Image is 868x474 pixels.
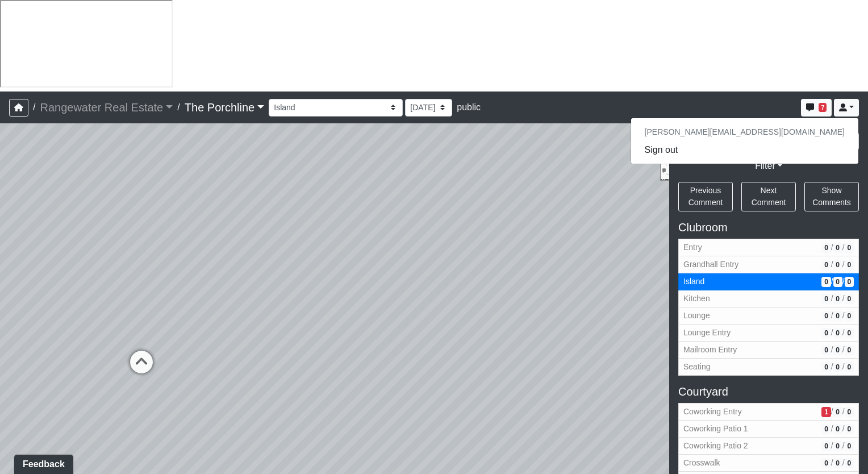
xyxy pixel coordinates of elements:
span: / [842,406,845,418]
span: # of QA/customer approval comments in revision [833,243,842,253]
span: / [842,242,845,253]
span: Lounge Entry [683,327,817,339]
span: / [831,406,833,418]
span: # of QA/customer approval comments in revision [833,328,842,338]
span: # of open/more info comments in revision [821,294,831,304]
a: Filter [755,161,782,171]
span: # of resolved comments in revision [845,243,854,253]
span: Previous Comment [688,186,723,207]
span: Coworking Entry [683,406,817,418]
span: # of resolved comments in revision [845,441,854,451]
span: # of resolved comments in revision [845,260,854,270]
span: / [831,457,833,469]
span: # of resolved comments in revision [845,458,854,468]
span: / [842,310,845,322]
h5: Clubroom [678,221,859,234]
span: # of resolved comments in revision [845,294,854,304]
span: # of open/more info comments in revision [821,328,831,338]
button: Entry0/0/0 [678,239,859,256]
span: # of open/more info comments in revision [821,243,831,253]
button: Kitchen0/0/0 [678,290,859,307]
span: / [173,96,184,119]
span: / [842,293,845,305]
span: # of resolved comments in revision [845,407,854,417]
span: / [842,423,845,435]
span: # of QA/customer approval comments in revision [833,277,842,287]
button: Coworking Patio 10/0/0 [678,421,859,438]
span: / [842,457,845,469]
span: # of open/more info comments in revision [821,424,831,434]
button: Lounge0/0/0 [678,307,859,325]
span: / [842,276,845,288]
span: # of resolved comments in revision [845,424,854,434]
span: # of open/more info comments in revision [821,311,831,321]
span: Show Comments [812,186,851,207]
span: / [831,423,833,435]
span: # of open/more info comments in revision [821,407,831,417]
span: / [831,276,833,288]
button: Coworking Entry1/0/0 [678,403,859,421]
iframe: Ybug feedback widget [9,451,76,474]
span: Coworking Patio 1 [683,423,817,435]
span: # of QA/customer approval comments in revision [833,294,842,304]
button: 7 [801,99,832,117]
button: Mailroom Entry0/0/0 [678,342,859,359]
span: / [831,327,833,339]
span: Seating [683,361,817,373]
span: # of QA/customer approval comments in revision [833,458,842,468]
span: Next Comment [752,186,786,207]
span: / [831,361,833,373]
span: / [831,310,833,322]
span: / [831,242,833,253]
h5: Courtyard [678,385,859,398]
button: Crosswalk0/0/0 [678,455,859,472]
span: Lounge [683,310,817,322]
span: / [831,344,833,356]
button: Island0/0/0 [678,273,859,290]
span: # of QA/customer approval comments in revision [833,311,842,321]
span: public [457,102,481,112]
span: 7 [819,103,827,112]
span: # of open/more info comments in revision [821,458,831,468]
span: Kitchen [683,293,817,305]
span: / [842,440,845,452]
button: Previous Comment [678,182,733,211]
span: / [831,259,833,271]
button: Next Comment [741,182,796,211]
span: / [842,327,845,339]
button: Lounge Entry0/0/0 [678,325,859,342]
span: Coworking Patio 2 [683,440,817,452]
span: # of QA/customer approval comments in revision [833,407,842,417]
span: / [28,96,40,119]
span: Crosswalk [683,457,817,469]
span: # of open/more info comments in revision [821,345,831,355]
span: # of resolved comments in revision [845,311,854,321]
button: Grandhall Entry0/0/0 [678,256,859,273]
span: # of resolved comments in revision [845,345,854,355]
span: Mailroom Entry [683,344,817,356]
span: # of QA/customer approval comments in revision [833,362,842,372]
span: # of QA/customer approval comments in revision [833,424,842,434]
span: / [831,440,833,452]
span: # of QA/customer approval comments in revision [833,345,842,355]
span: # of open/more info comments in revision [821,441,831,451]
a: The Porchline [185,96,265,119]
button: Seating0/0/0 [678,359,859,376]
span: Grandhall Entry [683,259,817,271]
span: / [831,293,833,305]
span: # of QA/customer approval comments in revision [833,441,842,451]
span: # of resolved comments in revision [845,277,854,287]
button: Show Comments [804,182,859,211]
button: Coworking Patio 20/0/0 [678,438,859,455]
span: # of open/more info comments in revision [821,260,831,270]
span: # of resolved comments in revision [845,328,854,338]
span: Entry [683,242,817,253]
span: # of resolved comments in revision [845,362,854,372]
button: Sign out [631,141,858,159]
h6: [PERSON_NAME][EMAIL_ADDRESS][DOMAIN_NAME] [631,123,858,142]
span: # of open/more info comments in revision [821,277,831,287]
span: / [842,361,845,373]
span: Island [683,276,817,288]
a: Rangewater Real Estate [40,96,173,119]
